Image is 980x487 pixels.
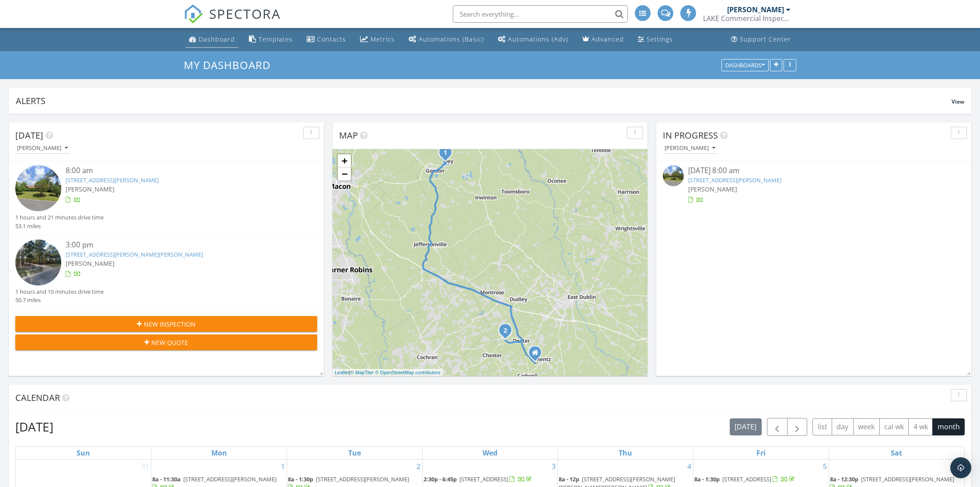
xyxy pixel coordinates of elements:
button: list [812,418,832,435]
div: Advanced [591,35,624,43]
a: Leaflet [335,370,349,375]
img: streetview [15,240,61,285]
h2: [DATE] [15,418,53,435]
a: Monday [210,447,229,459]
a: Zoom in [338,154,351,167]
div: [PERSON_NAME] [727,5,784,14]
a: 3:00 pm [STREET_ADDRESS][PERSON_NAME][PERSON_NAME] [PERSON_NAME] 1 hours and 10 minutes drive tim... [15,240,317,305]
img: streetview [663,165,684,186]
a: [DATE] 8:00 am [STREET_ADDRESS][PERSON_NAME] [PERSON_NAME] [663,165,965,204]
div: 883 Taylor Grocery Rd, Cadwell GA 31009 [535,352,540,358]
div: 1 hours and 10 minutes drive time [15,288,104,296]
a: Zoom out [338,167,351,181]
a: Go to September 1, 2025 [279,459,287,473]
a: 2:30p - 6:45p [STREET_ADDRESS] [423,475,533,483]
div: [PERSON_NAME] [17,145,68,151]
span: [DATE] [15,129,43,141]
a: Metrics [357,31,398,48]
span: 8a - 1:30p [694,475,720,483]
a: SPECTORA [184,12,281,30]
span: [STREET_ADDRESS][PERSON_NAME] [316,475,409,483]
span: New Inspection [144,320,196,329]
span: [STREET_ADDRESS] [459,475,508,483]
div: Templates [259,35,293,43]
a: Wednesday [481,447,499,459]
a: Saturday [889,447,904,459]
a: Contacts [303,31,350,48]
div: 8:00 am [66,165,292,176]
span: View [952,98,964,105]
button: New Quote [15,334,317,350]
button: [PERSON_NAME] [15,143,70,154]
div: Metrics [371,35,395,43]
button: month [932,418,965,435]
span: In Progress [663,129,718,141]
button: 4 wk [908,418,933,435]
div: Settings [647,35,673,43]
div: 53.1 miles [15,222,104,230]
button: cal wk [879,418,909,435]
button: Dashboards [721,59,769,71]
a: [STREET_ADDRESS][PERSON_NAME] [66,176,159,184]
span: 8a - 11:30a [152,475,181,483]
span: [STREET_ADDRESS][PERSON_NAME] [861,475,954,483]
span: 8a - 1:30p [288,475,313,483]
div: 542 Thompson Rd, Dexter, GA 31019 [505,330,511,335]
button: Next month [787,418,808,436]
a: [STREET_ADDRESS][PERSON_NAME][PERSON_NAME] [66,250,203,258]
span: SPECTORA [209,4,281,23]
span: 2:30p - 6:45p [423,475,457,483]
a: Settings [634,31,676,48]
div: 1 hours and 21 minutes drive time [15,213,104,222]
span: Calendar [15,392,60,404]
a: Friday [755,447,767,459]
span: [STREET_ADDRESS] [722,475,771,483]
a: 8a - 1:30p [STREET_ADDRESS] [694,475,796,483]
a: 2:30p - 6:45p [STREET_ADDRESS] [423,474,557,485]
a: 8:00 am [STREET_ADDRESS][PERSON_NAME] [PERSON_NAME] 1 hours and 21 minutes drive time 53.1 miles [15,165,317,230]
div: [PERSON_NAME] [665,145,715,151]
a: Templates [245,31,296,48]
div: Alerts [16,95,952,107]
div: [DATE] 8:00 am [688,165,940,176]
a: Go to September 2, 2025 [415,459,422,473]
button: day [832,418,854,435]
img: The Best Home Inspection Software - Spectora [184,4,203,24]
a: Support Center [728,31,794,48]
div: Automations (Basic) [419,35,484,43]
a: Go to August 31, 2025 [140,459,151,473]
button: [PERSON_NAME] [663,143,717,154]
button: [DATE] [730,418,762,435]
span: 8a - 12p [559,475,579,483]
a: Go to September 3, 2025 [550,459,557,473]
button: week [853,418,880,435]
div: Automations (Adv) [508,35,568,43]
div: 102 Lakeview Dr N, Ivey, GA 31031 [445,152,451,157]
a: Sunday [75,447,92,459]
input: Search everything... [453,5,628,23]
button: New Inspection [15,316,317,332]
div: | [332,369,443,376]
div: Contacts [317,35,346,43]
a: Tuesday [346,447,363,459]
span: New Quote [151,338,188,347]
div: LAKE Commercial Inspections & Consulting, llc. [703,14,791,23]
a: Dashboard [185,31,238,48]
span: 8a - 12:30p [830,475,858,483]
i: 2 [504,328,507,334]
div: Support Center [740,35,791,43]
a: My Dashboard [184,58,278,72]
a: 8a - 1:30p [STREET_ADDRESS] [694,474,828,485]
img: streetview [15,165,61,211]
a: Automations (Basic) [405,31,487,48]
span: [PERSON_NAME] [66,185,115,193]
a: © MapTiler [350,370,374,375]
i: 1 [444,150,447,156]
div: Dashboard [199,35,235,43]
a: Go to September 5, 2025 [821,459,829,473]
span: [PERSON_NAME] [688,185,737,193]
a: © OpenStreetMap contributors [375,370,441,375]
a: Automations (Advanced) [494,31,572,48]
button: Previous month [767,418,787,436]
div: 50.7 miles [15,296,104,304]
